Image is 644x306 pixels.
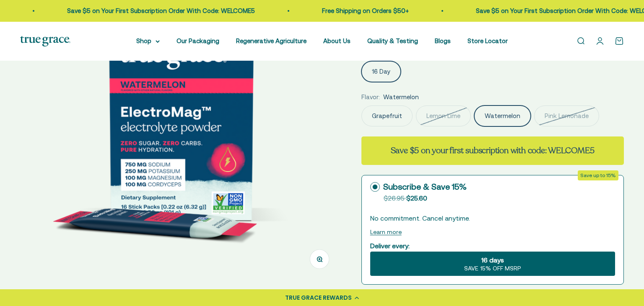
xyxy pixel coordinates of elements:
a: Regenerative Agriculture [236,37,306,44]
a: Blogs [435,37,451,44]
span: Watermelon [383,92,419,102]
a: Store Locator [467,37,508,44]
a: Our Packaging [177,37,219,44]
div: TRUE GRACE REWARDS [285,293,352,302]
p: Save $5 on Your First Subscription Order With Code: WELCOME5 [66,6,254,16]
legend: Flavor: [361,92,380,102]
a: About Us [323,37,351,44]
summary: Shop [136,36,160,46]
a: Free Shipping on Orders $50+ [321,7,408,14]
a: Quality & Testing [367,37,418,44]
strong: Save $5 on your first subscription with code: WELCOME5 [391,145,595,156]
